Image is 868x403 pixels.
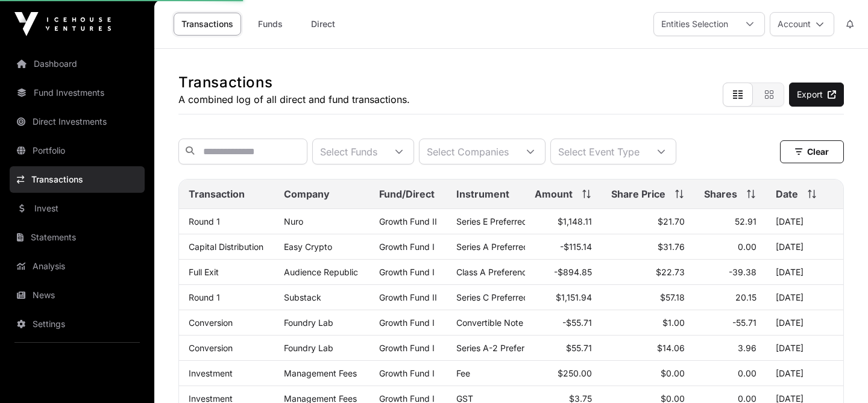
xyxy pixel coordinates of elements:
a: Substack [284,292,321,302]
td: [DATE] [766,361,843,386]
span: 0.00 [738,242,756,252]
td: [DATE] [766,209,843,234]
a: Growth Fund I [379,317,435,328]
div: Select Event Type [551,139,647,164]
span: 52.91 [735,216,756,226]
a: Statements [10,224,145,251]
a: Direct [299,13,347,36]
span: Series A-2 Preferred Stock [456,343,563,353]
td: [DATE] [766,260,843,285]
a: Investment [189,368,233,378]
iframe: Chat Widget [808,345,868,403]
a: Conversion [189,317,233,328]
a: Analysis [10,253,145,280]
span: Convertible Note ([DATE]) [456,317,559,328]
span: $57.18 [660,292,685,302]
td: [DATE] [766,310,843,336]
span: 3.96 [738,343,756,353]
td: -$894.85 [525,260,602,285]
a: Growth Fund II [379,216,437,226]
td: [DATE] [766,336,843,361]
span: $21.70 [658,216,685,226]
td: $250.00 [525,361,602,386]
a: Round 1 [189,216,220,226]
span: Series A Preferred Share [456,242,554,252]
button: Account [770,12,834,36]
a: Portfolio [10,137,145,164]
a: Dashboard [10,51,145,77]
span: Amount [535,187,573,201]
td: [DATE] [766,285,843,310]
span: $22.73 [656,267,685,277]
a: Growth Fund I [379,242,435,252]
td: -$55.71 [525,310,602,336]
span: $1.00 [662,317,685,328]
a: Growth Fund II [379,292,437,302]
a: Foundry Lab [284,317,333,328]
a: Audience Republic [284,267,358,277]
td: $1,151.94 [525,285,602,310]
span: 0.00 [738,368,756,378]
a: News [10,282,145,308]
a: Direct Investments [10,108,145,135]
a: Growth Fund I [379,368,435,378]
span: $0.00 [661,368,685,378]
span: Share Price [611,187,665,201]
span: Class A Preference Shares [456,267,561,277]
td: $55.71 [525,336,602,361]
button: Clear [780,140,844,163]
a: Growth Fund I [379,343,435,353]
span: 20.15 [735,292,756,302]
a: Easy Crypto [284,242,332,252]
a: Fund Investments [10,80,145,106]
span: -55.71 [732,317,756,328]
a: Invest [10,195,145,222]
span: -39.38 [729,267,756,277]
a: Foundry Lab [284,343,333,353]
span: Series C Preferred Stock [456,292,554,302]
h1: Transactions [178,73,410,92]
td: [DATE] [766,234,843,260]
span: Date [776,187,798,201]
a: Full Exit [189,267,219,277]
td: -$115.14 [525,234,602,260]
p: Management Fees [284,368,359,378]
span: $14.06 [657,343,685,353]
span: Company [284,187,330,201]
span: Fund/Direct [379,187,435,201]
a: Conversion [189,343,233,353]
a: Settings [10,311,145,337]
span: Series E Preferred Stock [456,216,553,226]
a: Capital Distribution [189,242,263,252]
span: Fee [456,368,470,378]
a: Round 1 [189,292,220,302]
a: Transactions [10,166,145,193]
img: Icehouse Ventures Logo [14,12,111,36]
a: Funds [246,13,294,36]
a: Growth Fund I [379,267,435,277]
span: $31.76 [658,242,685,252]
span: Transaction [189,187,245,201]
td: $1,148.11 [525,209,602,234]
span: Shares [704,187,737,201]
div: Select Companies [420,139,516,164]
a: Nuro [284,216,303,226]
span: Instrument [456,187,509,201]
a: Export [789,83,844,107]
a: Transactions [174,13,241,36]
div: Select Funds [313,139,385,164]
p: A combined log of all direct and fund transactions. [178,92,410,107]
div: Entities Selection [654,13,735,36]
